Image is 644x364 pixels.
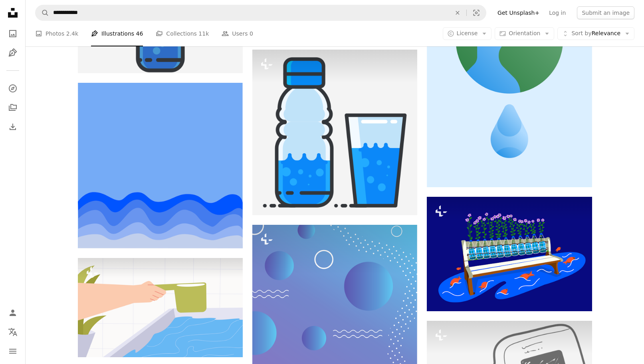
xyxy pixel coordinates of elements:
[5,100,21,116] a: Collections
[557,27,634,40] button: Sort byRelevance
[36,5,49,20] button: Search Unsplash
[5,305,21,321] a: Log in / Sign up
[78,258,243,357] img: A person painting a wall with a paint roller
[252,128,417,136] a: A bottle of water next to a glass of water
[252,50,417,215] img: A bottle of water next to a glass of water
[198,29,209,38] span: 11k
[250,29,253,38] span: 0
[509,30,540,36] span: Orientation
[5,119,21,135] a: Download History
[493,6,544,19] a: Get Unsplash+
[457,30,478,36] span: License
[443,27,492,40] button: License
[222,21,253,46] a: Users 0
[5,324,21,340] button: Language
[156,21,209,46] a: Collections 11k
[35,21,78,46] a: Photos 2.4k
[544,6,571,19] a: Log in
[78,304,243,311] a: A person painting a wall with a paint roller
[571,30,591,36] span: Sort by
[467,5,486,20] button: Visual search
[5,26,21,42] a: Photos
[5,343,21,359] button: Menu
[427,68,592,75] a: A blue and green logo with a drop of water
[5,80,21,96] a: Explore
[577,6,634,19] button: Submit an image
[5,45,21,61] a: Illustrations
[571,30,620,38] span: Relevance
[427,197,592,312] img: A bench with flowers growing out of it
[495,27,554,40] button: Orientation
[78,162,243,169] a: Stylized blue waves on a light blue background
[252,345,417,352] a: geometric circles design of trendy trendy 80s 90s style abstract background vector illustration
[449,5,466,20] button: Clear
[35,5,486,21] form: Find visuals sitewide
[427,250,592,258] a: A bench with flowers growing out of it
[5,5,21,22] a: Home — Unsplash
[66,29,78,38] span: 2.4k
[78,83,243,248] img: Stylized blue waves on a light blue background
